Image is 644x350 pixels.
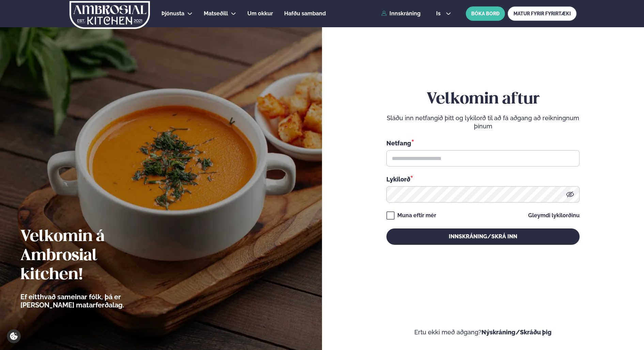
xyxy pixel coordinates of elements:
h2: Velkomin á Ambrosial kitchen! [20,227,162,285]
img: logo [69,1,151,29]
button: Innskráning/Skrá inn [386,228,580,245]
a: MATUR FYRIR FYRIRTÆKI [508,6,577,21]
p: Ertu ekki með aðgang? [342,328,624,336]
span: is [436,11,443,16]
button: is [431,11,456,16]
span: Hafðu samband [284,10,326,17]
div: Lykilorð [386,175,580,184]
span: Matseðill [204,10,228,17]
a: Innskráning [381,11,420,17]
a: Hafðu samband [284,10,326,18]
span: Þjónusta [162,10,184,17]
h2: Velkomin aftur [386,90,580,109]
a: Matseðill [204,10,228,18]
p: Ef eitthvað sameinar fólk, þá er [PERSON_NAME] matarferðalag. [20,293,162,309]
a: Cookie settings [7,329,21,343]
p: Sláðu inn netfangið þitt og lykilorð til að fá aðgang að reikningnum þínum [386,114,580,130]
a: Um okkur [247,10,273,18]
a: Gleymdi lykilorðinu [528,213,580,218]
a: Nýskráning/Skráðu þig [481,329,552,336]
button: BÓKA BORÐ [466,6,505,21]
span: Um okkur [247,10,273,17]
a: Þjónusta [162,10,184,18]
div: Netfang [386,139,580,147]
